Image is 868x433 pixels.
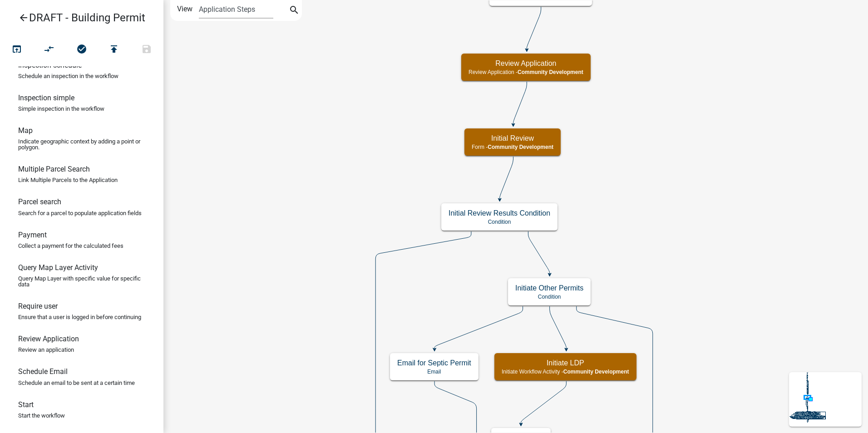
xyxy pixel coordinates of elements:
[18,314,141,320] p: Ensure that a user is logged in before continuing
[289,5,300,17] i: search
[18,276,145,287] p: Query Map Layer with specific value for specific data
[18,106,104,112] p: Simple inspection in the workflow
[18,302,58,310] h6: Require user
[449,219,550,225] p: Condition
[65,40,98,59] button: No problems
[18,12,29,25] i: arrow_back
[287,4,301,18] button: search
[44,44,55,56] i: compare_arrows
[18,177,118,183] p: Link Multiple Parcels to the Application
[472,144,553,150] p: Form -
[18,347,74,353] p: Review an application
[33,40,65,59] button: Auto Layout
[11,44,22,56] i: open_in_browser
[18,243,123,249] p: Collect a payment for the calculated fees
[18,367,68,376] h6: Schedule Email
[18,400,34,409] h6: Start
[18,413,65,418] p: Start the workflow
[0,40,163,62] div: Workflow actions
[18,73,118,79] p: Schedule an inspection in the workflow
[488,144,553,150] span: Community Development
[469,59,583,68] h5: Review Application
[472,134,553,143] h5: Initial Review
[141,44,152,56] i: save
[76,44,87,56] i: check_circle
[502,369,629,375] p: Initiate Workflow Activity -
[518,69,583,75] span: Community Development
[502,359,629,367] h5: Initiate LDP
[108,44,119,56] i: publish
[515,294,583,300] p: Condition
[515,284,583,292] h5: Initiate Other Permits
[563,369,629,375] span: Community Development
[130,40,163,59] button: Save
[7,7,149,28] a: DRAFT - Building Permit
[18,335,79,343] h6: Review Application
[98,40,130,59] button: Publish
[469,69,583,75] p: Review Application -
[18,138,145,150] p: Indicate geographic context by adding a point or polygon.
[18,231,47,239] h6: Payment
[18,380,135,386] p: Schedule an email to be sent at a certain time
[18,165,90,173] h6: Multiple Parcel Search
[397,359,471,367] h5: Email for Septic Permit
[449,209,550,217] h5: Initial Review Results Condition
[18,263,98,272] h6: Query Map Layer Activity
[18,210,142,216] p: Search for a parcel to populate application fields
[18,93,74,102] h6: Inspection simple
[397,369,471,375] p: Email
[0,40,33,59] button: Test Workflow
[18,126,33,135] h6: Map
[18,197,61,206] h6: Parcel search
